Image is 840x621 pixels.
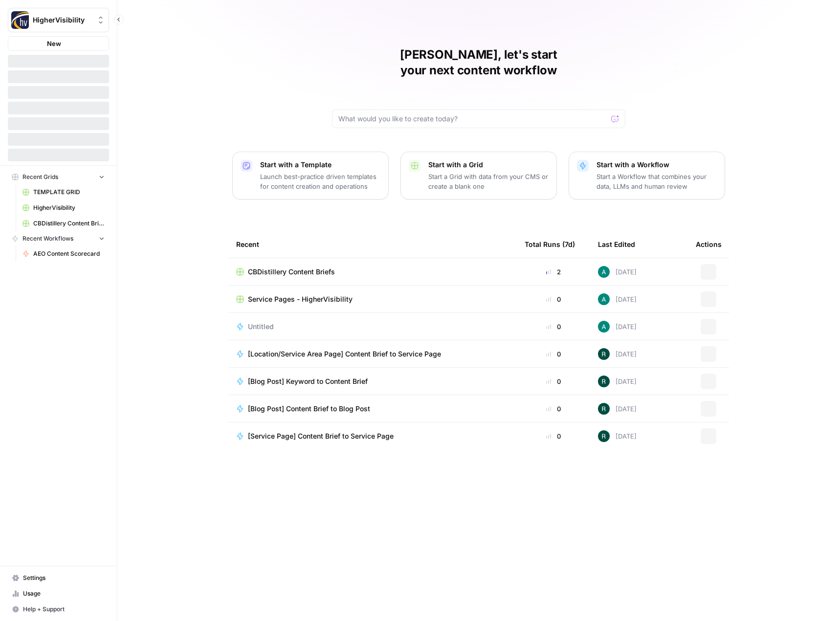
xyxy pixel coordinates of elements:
[598,376,637,387] div: [DATE]
[236,267,509,277] a: CBDistillery Content Briefs
[598,321,637,333] div: [DATE]
[248,404,370,414] span: [Blog Post] Content Brief to Blog Post
[598,231,635,258] div: Last Edited
[598,293,637,305] div: [DATE]
[33,219,105,228] span: CBDistillery Content Briefs
[696,231,722,258] div: Actions
[11,11,29,29] img: HigherVisibility Logo
[248,349,441,359] span: [Location/Service Area Page] Content Brief to Service Page
[525,231,575,258] div: Total Runs (7d)
[400,152,557,200] button: Start with a GridStart a Grid with data from your CMS or create a blank one
[23,574,105,582] span: Settings
[260,160,380,170] p: Start with a Template
[236,431,509,441] a: [Service Page] Content Brief to Service Page
[23,605,105,614] span: Help + Support
[260,172,380,191] p: Launch best-practice driven templates for content creation and operations
[598,266,637,278] div: [DATE]
[248,294,353,304] span: Service Pages - HigherVisibility
[598,403,637,415] div: [DATE]
[8,8,109,32] button: Workspace: HigherVisibility
[597,172,717,191] p: Start a Workflow that combines your data, LLMs and human review
[8,570,109,586] a: Settings
[338,114,607,124] input: What would you like to create today?
[569,152,725,200] button: Start with a WorkflowStart a Workflow that combines your data, LLMs and human review
[248,267,335,277] span: CBDistillery Content Briefs
[236,231,509,258] div: Recent
[598,266,610,278] img: 62jjqr7awqq1wg0kgnt25cb53p6h
[332,47,625,78] h1: [PERSON_NAME], let's start your next content workflow
[8,170,109,184] button: Recent Grids
[18,246,109,262] a: AEO Content Scorecard
[18,184,109,200] a: TEMPLATE GRID
[598,403,610,415] img: wzqv5aa18vwnn3kdzjmhxjainaca
[525,404,582,414] div: 0
[33,15,92,25] span: HigherVisibility
[248,377,368,386] span: [Blog Post] Keyword to Content Brief
[232,152,389,200] button: Start with a TemplateLaunch best-practice driven templates for content creation and operations
[47,39,61,48] span: New
[22,173,58,181] span: Recent Grids
[236,322,509,332] a: Untitled
[248,431,394,441] span: [Service Page] Content Brief to Service Page
[598,376,610,387] img: wzqv5aa18vwnn3kdzjmhxjainaca
[8,601,109,617] button: Help + Support
[33,188,105,197] span: TEMPLATE GRID
[236,294,509,304] a: Service Pages - HigherVisibility
[598,293,610,305] img: 62jjqr7awqq1wg0kgnt25cb53p6h
[8,231,109,246] button: Recent Workflows
[598,321,610,333] img: 62jjqr7awqq1wg0kgnt25cb53p6h
[598,348,610,360] img: wzqv5aa18vwnn3kdzjmhxjainaca
[236,377,509,386] a: [Blog Post] Keyword to Content Brief
[8,586,109,601] a: Usage
[525,322,582,332] div: 0
[33,249,105,258] span: AEO Content Scorecard
[597,160,717,170] p: Start with a Workflow
[18,200,109,216] a: HigherVisibility
[8,36,109,51] button: New
[525,294,582,304] div: 0
[18,216,109,231] a: CBDistillery Content Briefs
[236,349,509,359] a: [Location/Service Area Page] Content Brief to Service Page
[33,203,105,212] span: HigherVisibility
[598,430,637,442] div: [DATE]
[598,348,637,360] div: [DATE]
[22,234,73,243] span: Recent Workflows
[525,349,582,359] div: 0
[525,377,582,386] div: 0
[248,322,274,332] span: Untitled
[525,267,582,277] div: 2
[428,172,549,191] p: Start a Grid with data from your CMS or create a blank one
[23,589,105,598] span: Usage
[236,404,509,414] a: [Blog Post] Content Brief to Blog Post
[598,430,610,442] img: wzqv5aa18vwnn3kdzjmhxjainaca
[428,160,549,170] p: Start with a Grid
[525,431,582,441] div: 0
